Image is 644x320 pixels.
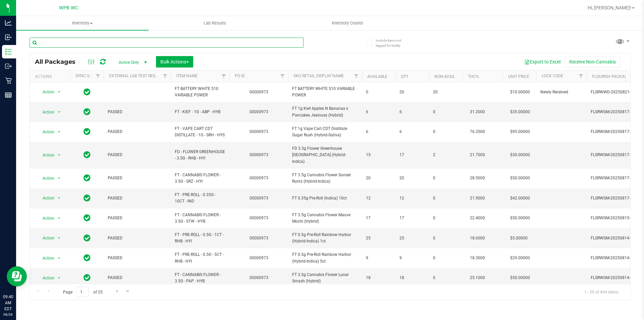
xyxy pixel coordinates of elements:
span: Lab Results [195,20,235,26]
span: 25.1000 [467,273,488,283]
a: Flourish Package ID [592,74,634,79]
span: Inventory [16,20,149,26]
span: In Sync [84,233,91,243]
span: 1 - 20 of 494 items [579,287,624,297]
span: 25 [366,235,391,241]
span: FD - FLOWER GREENHOUSE - 3.5G - RHB - HYI [175,149,225,162]
span: 22.4000 [467,213,488,223]
span: 12 [366,195,391,201]
span: FT 0.5g Pre-Roll Rainbow Harbor (Hybrid-Indica) 5ct [292,252,358,264]
span: FT - VAPE CART CDT DISTILLATE - 1G - SRH - HYS [175,126,225,138]
span: select [55,193,63,203]
span: FD 3.5g Flower Greenhouse [GEOGRAPHIC_DATA] (Hybrid-Indica) [292,145,358,165]
span: 25 [399,235,425,241]
span: FT 1g Kief Apples N Bananas x Pancakes Jealousy (Hybrid) [292,105,358,118]
span: 0 [366,89,391,95]
span: In Sync [84,253,91,263]
a: Sync Status [75,74,101,78]
span: In Sync [84,193,91,203]
iframe: Resource center [7,266,27,286]
span: $30.00000 [507,150,533,160]
span: Action [37,127,55,137]
span: 0 [433,215,459,221]
button: Export to Excel [520,56,565,67]
span: Inventory Counts [323,20,372,26]
span: 6 [366,129,391,135]
span: 0 [433,129,459,135]
span: FT 1g Vape Cart CDT Distillate Sugar Rush (Hybrid-Sativa) [292,126,358,138]
span: Action [37,174,55,183]
a: Qty [401,74,408,79]
span: 20 [399,175,425,181]
a: Item Name [176,74,198,78]
span: FT 0.5g Pre-Roll Rainbow Harbor (Hybrid-Indica) 1ct [292,232,358,244]
a: External Lab Test Result [109,74,162,78]
span: 15 [366,152,391,158]
span: $35.00000 [507,107,533,117]
span: select [55,107,63,117]
a: Sku Retail Display Name [293,74,344,78]
span: 0 [433,235,459,241]
span: 0 [433,195,459,201]
span: select [55,87,63,97]
a: THC% [468,74,479,79]
span: Action [37,193,55,203]
span: Hi, [PERSON_NAME]! [588,5,631,10]
span: PASSED [108,195,167,201]
a: 00000973 [250,196,268,200]
span: select [55,273,63,283]
span: 12 [399,195,425,201]
span: 6 [399,109,425,115]
span: 6 [366,109,391,115]
a: Inventory [16,16,149,30]
a: Go to the last page [123,287,133,296]
span: FT 3.5g Cannabis Flower Lunar Smash (Hybrid) [292,272,358,284]
span: FT - PRE-ROLL - 0.35G - 10CT - IND [175,192,225,204]
span: FT 0.35g Pre-Roll (Indica) 10ct [292,195,358,201]
span: FT - KIEF - 1G - ABP - HYB [175,109,225,115]
span: Action [37,214,55,223]
a: PO ID [235,74,245,78]
span: 9 [366,255,391,261]
span: Action [37,87,55,97]
input: 1 [77,287,89,297]
span: 20 [366,175,391,181]
a: Filter [277,71,288,82]
span: 18.6000 [467,233,488,243]
span: 0 [433,255,459,261]
a: 00000973 [250,236,268,240]
span: PASSED [108,215,167,221]
span: $50.00000 [507,213,533,223]
span: $50.00000 [507,173,533,183]
span: In Sync [84,150,91,159]
a: Go to the next page [112,287,122,296]
span: 31.2000 [467,107,488,117]
span: FT 3.5g Cannabis Flower Sunset Runtz (Hybrid-Indica) [292,172,358,185]
a: Filter [351,71,362,82]
span: 6 [399,129,425,135]
span: PASSED [108,235,167,241]
span: In Sync [84,173,91,183]
a: Filter [218,71,229,82]
span: FT 3.5g Cannabis Flower Mauve Mochi (Hybrid) [292,212,358,225]
div: Actions [35,74,67,79]
a: Filter [160,71,171,82]
a: 00000973 [250,90,268,94]
span: 20 [433,89,459,95]
a: 00000973 [250,275,268,280]
span: 21.7000 [467,150,488,160]
a: Filter [93,71,104,82]
a: 00000973 [250,256,268,260]
span: 0 [433,109,459,115]
span: FT - CANNABIS FLOWER - 3.5G - PAP - HYB [175,272,225,284]
span: 18 [399,275,425,281]
span: In Sync [84,273,91,282]
span: 9 [399,255,425,261]
inline-svg: Inventory [5,48,12,55]
span: $50.00000 [507,273,533,283]
span: 0 [433,175,459,181]
span: 0 [433,275,459,281]
span: $42.00000 [507,193,533,203]
span: select [55,174,63,183]
a: 00000973 [250,152,268,157]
